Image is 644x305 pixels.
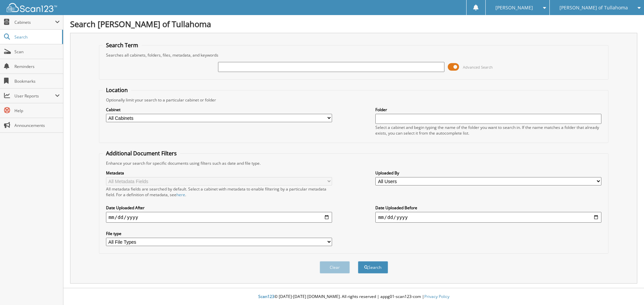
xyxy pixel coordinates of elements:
span: [PERSON_NAME] [495,6,533,10]
div: Enhance your search for specific documents using filters such as date and file type. [103,160,605,166]
a: here [176,192,185,198]
div: All metadata fields are searched by default. Select a cabinet with metadata to enable filtering b... [106,186,332,198]
span: [PERSON_NAME] of Tullahoma [559,6,628,10]
span: Advanced Search [463,65,493,70]
span: User Reports [14,93,55,99]
span: Help [14,108,60,113]
span: Scan123 [258,294,274,299]
span: Reminders [14,64,60,69]
button: Search [358,261,388,274]
input: end [375,212,601,223]
div: Searches all cabinets, folders, files, metadata, and keywords [103,52,605,58]
input: start [106,212,332,223]
label: Cabinet [106,107,332,112]
label: Date Uploaded After [106,205,332,211]
h1: Search [PERSON_NAME] of Tullahoma [70,18,637,29]
span: Bookmarks [14,78,60,84]
div: Optionally limit your search to a particular cabinet or folder [103,97,605,103]
legend: Location [103,86,131,94]
label: Metadata [106,170,332,176]
div: © [DATE]-[DATE] [DOMAIN_NAME]. All rights reserved | appg01-scan123-com | [63,289,644,305]
legend: Additional Document Filters [103,150,180,157]
span: Scan [14,49,60,55]
label: Folder [375,107,601,112]
span: Cabinets [14,19,55,25]
span: Announcements [14,123,60,128]
label: Date Uploaded Before [375,205,601,211]
label: File type [106,231,332,236]
legend: Search Term [103,42,142,49]
img: scan123-logo-white.svg [7,3,57,12]
div: Select a cabinet and begin typing the name of the folder you want to search in. If the name match... [375,125,601,136]
span: Search [14,34,59,40]
label: Uploaded By [375,170,601,176]
a: Privacy Policy [424,294,449,299]
button: Clear [320,261,350,274]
